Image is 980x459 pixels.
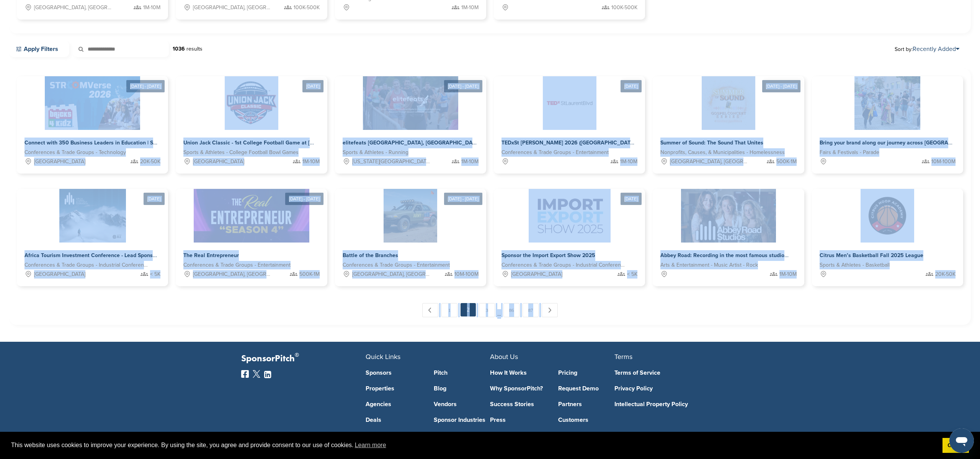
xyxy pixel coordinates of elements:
[895,46,959,52] span: Sort by:
[614,401,727,407] a: Intellectual Property Policy
[812,189,963,286] a: Sponsorpitch & Citrus Men’s Basketball Fall 2025 League Sports & Athletes - Basketball 20K-50K
[621,80,642,92] div: [DATE]
[253,370,260,378] img: Twitter
[302,157,320,166] span: 1M-10M
[523,303,539,317] a: 87
[34,3,113,12] span: [GEOGRAPHIC_DATA], [GEOGRAPHIC_DATA]
[354,439,387,451] a: learn more about cookies
[193,270,272,279] span: [GEOGRAPHIC_DATA], [GEOGRAPHIC_DATA]
[352,270,431,279] span: [GEOGRAPHIC_DATA], [GEOGRAPHIC_DATA], [US_STATE][GEOGRAPHIC_DATA], [GEOGRAPHIC_DATA], [GEOGRAPHIC...
[558,370,615,376] a: Pricing
[24,252,158,259] span: Africa Tourism Investment Conference - Lead Sponsor
[529,189,611,243] img: Sponsorpitch &
[660,148,785,157] span: Nonprofits, Causes, & Municipalities - Homelessness
[225,76,278,130] img: Sponsorpitch &
[627,270,637,279] span: < 5K
[558,401,615,407] a: Partners
[702,76,755,130] img: Sponsorpitch &
[335,177,486,286] a: [DATE] - [DATE] Sponsorpitch & Battle of the Branches Conferences & Trade Groups - Entertainment ...
[614,385,727,392] a: Privacy Policy
[501,148,609,157] span: Conferences & Trade Groups - Entertainment
[861,189,914,243] img: Sponsorpitch &
[779,270,797,279] span: 1M-10M
[366,385,422,392] a: Properties
[501,139,782,146] span: TEDxSt [PERSON_NAME] 2026 ([GEOGRAPHIC_DATA], [GEOGRAPHIC_DATA]) – Let’s Create Something Inspiring
[611,3,637,12] span: 100K-500K
[820,148,879,157] span: Fairs & Festivals - Parade
[490,385,547,392] a: Why SponsorPitch?
[363,76,458,130] img: Sponsorpitch &
[490,401,547,407] a: Success Stories
[17,177,168,286] a: [DATE] Sponsorpitch & Africa Tourism Investment Conference - Lead Sponsor Conferences & Trade Gro...
[186,46,203,52] span: results
[501,261,626,269] span: Conferences & Trade Groups - Industrial Conference
[343,148,408,157] span: Sports & Athletes - Running
[942,438,969,453] a: dismiss cookie message
[620,157,637,166] span: 1M-10M
[494,177,645,286] a: [DATE] Sponsorpitch & Sponsor the Import Export Show 2025 Conferences & Trade Groups - Industrial...
[444,80,482,92] div: [DATE] - [DATE]
[558,417,615,423] a: Customers
[670,157,749,166] span: [GEOGRAPHIC_DATA], [GEOGRAPHIC_DATA]
[299,270,320,279] span: 500K-1M
[543,76,596,130] img: Sponsorpitch &
[193,3,272,12] span: [GEOGRAPHIC_DATA], [GEOGRAPHIC_DATA]
[183,261,291,269] span: Conferences & Trade Groups - Entertainment
[490,370,547,376] a: How It Works
[176,64,327,174] a: [DATE] Sponsorpitch & Union Jack Classic - 1st College Football Game at [GEOGRAPHIC_DATA] Sports ...
[660,261,758,269] span: Arts & Entertainment - Music Artist - Rock
[24,148,126,157] span: Conferences & Trade Groups - Technology
[173,46,185,52] strong: 1036
[126,80,165,92] div: [DATE] - [DATE]
[935,270,955,279] span: 20K-50K
[241,370,249,378] img: Facebook
[681,189,776,243] img: Sponsorpitch &
[193,157,244,166] span: [GEOGRAPHIC_DATA]
[812,76,963,174] a: Sponsorpitch & Bring your brand along our journey across [GEOGRAPHIC_DATA] and [GEOGRAPHIC_DATA] ...
[949,428,974,453] iframe: Button to launch messaging window
[17,64,168,174] a: [DATE] - [DATE] Sponsorpitch & Connect with 350 Business Leaders in Education | StroomVerse 2026 ...
[461,303,476,316] em: 2
[762,80,800,92] div: [DATE] - [DATE]
[931,157,955,166] span: 10M-100M
[614,352,632,361] span: Terms
[366,401,422,407] a: Agencies
[820,252,923,259] span: Citrus Men’s Basketball Fall 2025 League
[454,270,479,279] span: 10M-100M
[183,139,363,146] span: Union Jack Classic - 1st College Football Game at [GEOGRAPHIC_DATA]
[434,385,490,392] a: Blog
[653,64,804,174] a: [DATE] - [DATE] Sponsorpitch & Summer of Sound: The Sound That Unites Nonprofits, Causes, & Munic...
[441,303,457,317] a: 1
[614,370,727,376] a: Terms of Service
[854,76,920,130] img: Sponsorpitch &
[490,417,547,423] a: Press
[820,261,890,269] span: Sports & Athletes - Basketball
[183,252,239,259] span: The Real Entrepreneur
[434,370,490,376] a: Pitch
[384,189,437,243] img: Sponsorpitch &
[140,157,160,166] span: 20K-50K
[621,193,642,205] div: [DATE]
[343,139,535,146] span: elitefeats [GEOGRAPHIC_DATA], [GEOGRAPHIC_DATA] and Northeast Events
[343,252,398,259] span: Battle of the Branches
[461,3,479,12] span: 1M-10M
[194,189,309,243] img: Sponsorpitch &
[45,76,140,130] img: Sponsorpitch &
[343,261,450,269] span: Conferences & Trade Groups - Entertainment
[285,193,323,205] div: [DATE] - [DATE]
[352,157,431,166] span: [US_STATE][GEOGRAPHIC_DATA], [GEOGRAPHIC_DATA]
[497,303,501,317] span: …
[558,385,615,392] a: Request Demo
[490,352,518,361] span: About Us
[660,252,784,259] span: Abbey Road: Recording in the most famous studio
[366,352,400,361] span: Quick Links
[34,157,85,166] span: [GEOGRAPHIC_DATA]
[444,193,482,205] div: [DATE] - [DATE]
[24,139,196,146] span: Connect with 350 Business Leaders in Education | StroomVerse 2026
[434,417,490,423] a: Sponsor Industries
[479,303,495,317] a: 3
[501,252,595,259] span: Sponsor the Import Export Show 2025
[9,41,69,57] a: Apply Filters
[913,45,959,53] a: Recently Added
[503,303,519,317] a: 86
